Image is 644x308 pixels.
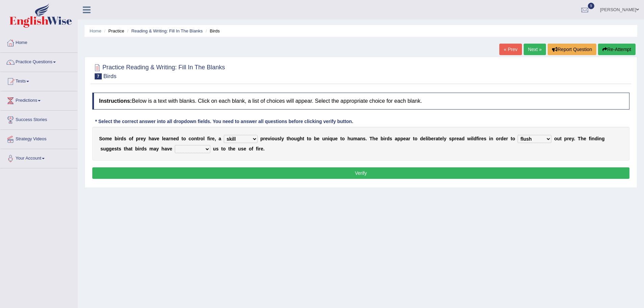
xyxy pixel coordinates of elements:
[153,146,156,151] b: a
[592,136,595,141] b: n
[119,136,120,141] b: r
[365,136,367,141] b: .
[353,136,357,141] b: m
[287,136,288,141] b: t
[506,136,508,141] b: r
[259,146,261,151] b: r
[503,136,506,141] b: e
[204,28,220,34] li: Birds
[230,146,233,151] b: h
[590,136,592,141] b: i
[258,146,259,151] b: i
[99,98,132,104] b: Instructions:
[443,136,444,141] b: l
[423,136,426,141] b: e
[564,136,567,141] b: p
[212,136,215,141] b: e
[200,136,204,141] b: o
[170,146,172,151] b: e
[499,136,500,141] b: r
[389,136,392,141] b: s
[0,91,77,108] a: Predictions
[474,136,477,141] b: d
[288,136,291,141] b: h
[381,136,384,141] b: b
[92,93,629,110] h4: Below is a text with blanks. Click on each blank, a list of choices will appear. Select the appro...
[238,146,241,151] b: u
[329,136,332,141] b: q
[197,136,199,141] b: t
[572,136,574,141] b: y
[138,146,139,151] b: i
[0,130,77,147] a: Strategy Videos
[567,136,569,141] b: r
[369,136,373,141] b: T
[291,136,294,141] b: o
[183,136,186,141] b: o
[548,44,596,55] button: Report Question
[265,136,268,141] b: e
[103,73,117,79] small: Birds
[131,146,133,151] b: t
[100,146,103,151] b: s
[479,136,481,141] b: r
[578,136,581,141] b: T
[228,146,230,151] b: t
[325,136,328,141] b: n
[223,146,226,151] b: o
[166,136,169,141] b: a
[209,136,210,141] b: i
[481,136,484,141] b: e
[420,136,423,141] b: d
[434,136,435,141] b: r
[314,136,317,141] b: b
[106,146,109,151] b: g
[499,44,522,55] a: « Prev
[118,136,119,141] b: i
[194,136,197,141] b: n
[263,136,265,141] b: r
[496,136,499,141] b: o
[472,136,474,141] b: l
[210,136,212,141] b: r
[215,136,216,141] b: ,
[164,146,167,151] b: a
[92,63,225,79] h2: Practice Reading & Writing: Fill In The Blanks
[139,146,141,151] b: r
[144,146,147,151] b: s
[335,136,338,141] b: e
[595,136,598,141] b: d
[132,136,134,141] b: f
[332,136,335,141] b: u
[489,136,491,141] b: i
[478,136,479,141] b: i
[0,111,77,127] a: Success Stories
[462,136,465,141] b: d
[484,136,486,141] b: s
[440,136,443,141] b: e
[449,136,452,141] b: s
[191,136,194,141] b: o
[263,146,265,151] b: .
[280,136,281,141] b: l
[102,28,124,34] li: Practice
[219,136,221,141] b: a
[260,136,263,141] b: p
[249,146,252,151] b: o
[213,146,216,151] b: u
[162,136,163,141] b: l
[243,146,246,151] b: e
[268,136,270,141] b: v
[121,136,124,141] b: d
[524,44,546,55] a: Next »
[261,146,263,151] b: e
[589,136,591,141] b: f
[501,136,504,141] b: d
[413,136,415,141] b: t
[317,136,319,141] b: e
[149,146,153,151] b: m
[406,136,409,141] b: a
[438,136,440,141] b: t
[387,136,390,141] b: d
[123,136,126,141] b: s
